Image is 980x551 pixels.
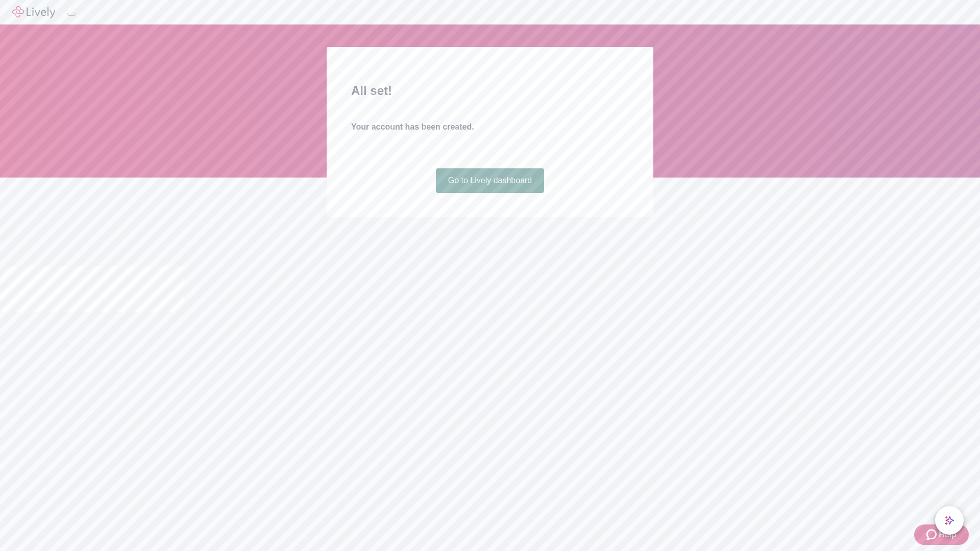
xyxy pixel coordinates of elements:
[926,529,939,541] svg: Zendesk support icon
[436,168,545,193] a: Go to Lively dashboard
[939,529,957,541] span: Help
[67,13,76,16] button: Log out
[351,121,629,133] h4: Your account has been created.
[351,82,629,100] h2: All set!
[12,6,55,18] img: Lively
[944,515,954,525] svg: Lively AI Assistant
[935,506,964,535] button: chat
[914,524,969,545] button: Zendesk support iconHelp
